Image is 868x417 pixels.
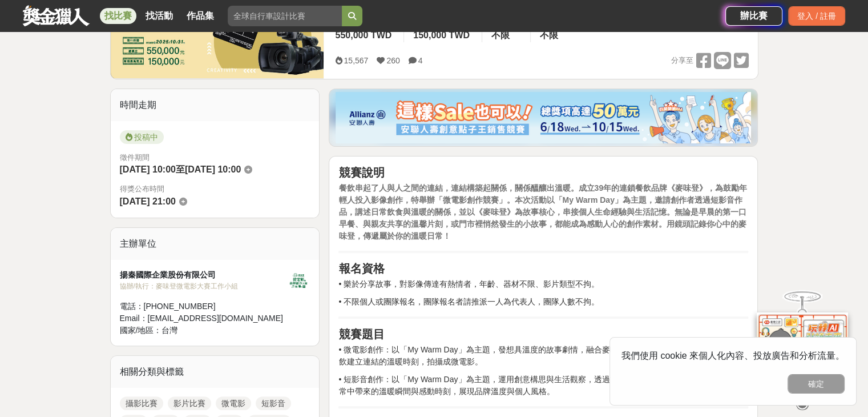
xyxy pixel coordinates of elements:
[168,396,211,410] a: 影片比賽
[540,30,558,40] span: 不限
[111,228,320,260] div: 主辦單位
[120,281,288,291] div: 協辦/執行： 麥味登微電影大賽工作小組
[671,52,693,69] span: 分享至
[120,396,163,410] a: 攝影比賽
[788,374,845,394] button: 確定
[338,328,384,340] strong: 競賽題目
[788,6,845,26] div: 登入 / 註冊
[120,197,176,206] span: [DATE] 21:00
[228,6,342,26] input: 全球自行車設計比賽
[338,374,748,398] p: • 短影音創作：以「My Warm Day」為主題，運用創意構思與生活觀察，透過簡潔有力的影像語言，呈現麥味登在日常中帶來的溫暖瞬間與感動時刻，展現品牌溫度與個人風格。
[141,8,177,24] a: 找活動
[182,8,219,24] a: 作品集
[338,344,748,368] p: • 微電影創作：以「My Warm Day」為主題，發想具溫度的故事劇情，融合麥味登品牌元素，描繪人與人之間透過餐飲建立連結的溫暖時刻，拍攝成微電影。
[757,312,848,388] img: d2146d9a-e6f6-4337-9592-8cefde37ba6b.png
[335,30,391,40] span: 550,000 TWD
[256,396,291,410] a: 短影音
[725,6,782,26] a: 辦比賽
[621,351,845,360] span: 我們使用 cookie 來個人化內容、投放廣告和分析流量。
[111,89,320,121] div: 時間走期
[338,262,384,275] strong: 報名資格
[120,165,176,174] span: [DATE] 10:00
[338,166,384,179] strong: 競賽說明
[120,153,150,162] span: 徵件期間
[120,183,310,195] span: 得獎公布時間
[120,326,162,335] span: 國家/地區：
[338,278,748,290] p: • 樂於分享故事，對影像傳達有熱情者，年齡、器材不限、影片類型不拘。
[344,56,368,65] span: 15,567
[120,130,164,144] span: 投稿中
[413,30,470,40] span: 150,000 TWD
[336,92,751,143] img: dcc59076-91c0-4acb-9c6b-a1d413182f46.png
[120,312,288,324] div: Email： [EMAIL_ADDRESS][DOMAIN_NAME]
[120,300,288,312] div: 電話： [PHONE_NUMBER]
[162,326,177,335] span: 台灣
[338,296,748,308] p: • 不限個人或團隊報名，團隊報名者請推派一人為代表人，團隊人數不拘。
[120,269,288,281] div: 揚秦國際企業股份有限公司
[100,8,136,24] a: 找比賽
[386,56,399,65] span: 260
[185,165,241,174] span: [DATE] 10:00
[176,165,185,174] span: 至
[491,30,510,40] span: 不限
[111,356,320,388] div: 相關分類與標籤
[338,183,747,240] strong: 餐飲串起了人與人之間的連結，連結構築起關係，關係醞釀出溫暖。成立39年的連鎖餐飲品牌《麥味登》，為鼓勵年輕人投入影像創作，特舉辦「微電影創作競賽」。本次活動以「My Warm Day」為主題，邀...
[418,56,423,65] span: 4
[216,396,251,410] a: 微電影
